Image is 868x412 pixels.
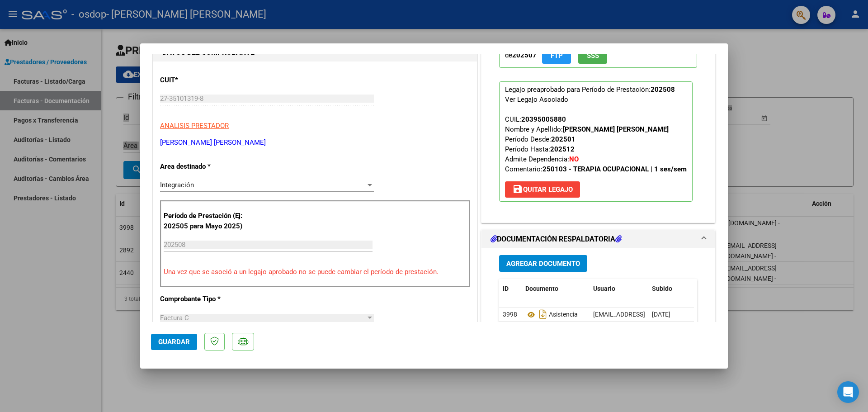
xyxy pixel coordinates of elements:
button: Guardar [151,334,197,350]
h1: DOCUMENTACIÓN RESPALDATORIA [491,234,622,245]
strong: 250103 - TERAPIA OCUPACIONAL | 1 ses/sem [542,165,687,173]
div: Open Intercom Messenger [837,381,859,403]
span: Comentario: [505,165,687,173]
button: FTP [542,47,571,64]
p: Una vez que se asoció a un legajo aprobado no se puede cambiar el período de prestación. [164,267,467,277]
span: ID [503,285,509,292]
strong: [PERSON_NAME] [PERSON_NAME] [563,125,669,133]
button: Agregar Documento [499,255,587,272]
mat-icon: save [512,184,523,194]
p: [PERSON_NAME] [PERSON_NAME] [160,137,470,148]
span: [EMAIL_ADDRESS][DOMAIN_NAME] - [PERSON_NAME] [593,311,746,318]
span: 3998 [503,311,517,318]
strong: 202508 [651,85,675,94]
strong: NO [569,155,579,163]
span: SSS [587,52,599,60]
span: [DATE] [652,311,670,318]
button: Quitar Legajo [505,181,580,198]
datatable-header-cell: Subido [648,279,693,298]
span: CUIL: Nombre y Apellido: Período Desde: Período Hasta: Admite Dependencia: [505,115,687,173]
span: Integración [160,181,194,189]
div: PREAPROBACIÓN PARA INTEGRACION [481,20,715,223]
strong: 202512 [550,145,575,153]
button: SSS [578,47,607,64]
strong: 202507 [512,51,537,59]
datatable-header-cell: ID [499,279,522,298]
span: Asistencia [525,311,578,318]
div: 20395005880 [521,114,566,124]
span: FTP [551,52,563,60]
p: Area destinado * [160,161,253,172]
div: Ver Legajo Asociado [505,95,568,104]
datatable-header-cell: Documento [522,279,590,298]
span: Agregar Documento [506,260,580,268]
span: Documento [525,285,558,292]
span: Factura C [160,314,189,322]
strong: 202501 [551,135,576,143]
span: Subido [652,285,672,292]
p: Legajo preaprobado para Período de Prestación: [499,81,693,202]
span: Quitar Legajo [512,185,573,194]
p: CUIT [160,75,253,85]
p: Período de Prestación (Ej: 202505 para Mayo 2025) [164,211,255,231]
mat-expansion-panel-header: DOCUMENTACIÓN RESPALDATORIA [481,230,715,248]
p: Comprobante Tipo * [160,294,253,304]
span: Guardar [158,338,190,346]
strong: DATOS DEL COMPROBANTE [162,48,255,57]
span: Usuario [593,285,615,292]
span: ANALISIS PRESTADOR [160,122,229,130]
datatable-header-cell: Usuario [590,279,648,298]
i: Descargar documento [537,307,549,322]
datatable-header-cell: Acción [693,279,739,298]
